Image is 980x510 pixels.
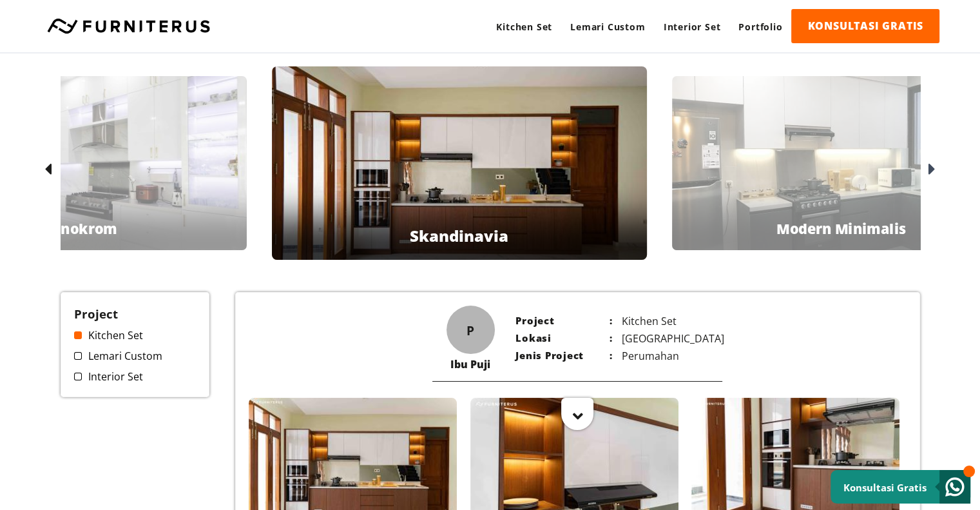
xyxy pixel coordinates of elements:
div: Ibu Puji [447,357,495,371]
a: Interior Set [655,9,730,44]
a: Kitchen Set [487,9,561,44]
p: Project [515,314,612,328]
p: Jenis Project [515,349,612,363]
p: Monokrom [39,219,117,238]
p: Lokasi [515,331,612,346]
p: Kitchen Set [612,314,709,328]
a: Lemari Custom [561,9,654,44]
a: Portfolio [729,9,791,44]
a: Lemari Custom [74,349,197,363]
p: Skandinavia [410,225,508,246]
p: Perumahan [612,349,709,363]
a: Kitchen Set [74,328,197,342]
small: Konsultasi Gratis [843,481,927,494]
p: Modern Minimalis [776,219,905,238]
p: [GEOGRAPHIC_DATA] [612,331,709,346]
a: KONSULTASI GRATIS [791,9,939,43]
span: P [466,321,474,338]
a: Interior Set [74,369,197,384]
h3: Project [74,306,197,322]
a: Konsultasi Gratis [831,470,970,504]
